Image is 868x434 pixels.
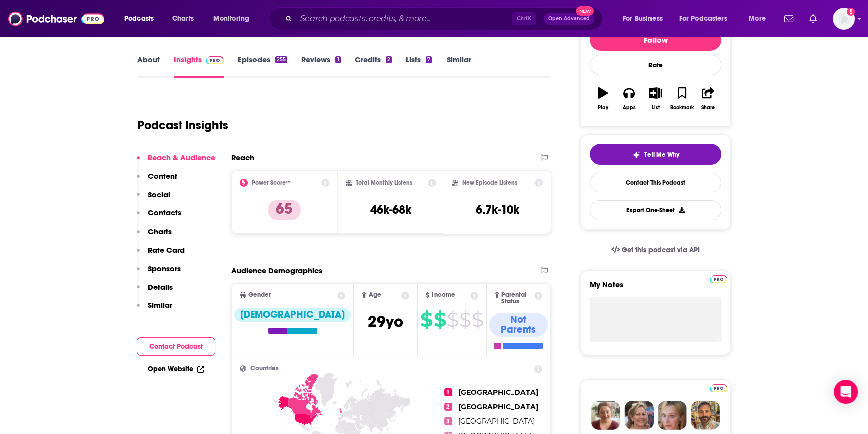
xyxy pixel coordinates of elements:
span: Countries [250,365,279,372]
p: Social [148,190,170,199]
div: List [652,105,660,111]
div: Bookmark [670,105,694,111]
div: 1 [335,56,340,63]
img: Barbara Profile [624,401,654,430]
div: Open Intercom Messenger [834,380,858,404]
p: Details [148,282,173,292]
h2: Total Monthly Listens [356,179,412,186]
a: Contact This Podcast [590,173,721,192]
button: Similar [137,300,172,319]
img: Podchaser Pro [710,275,727,283]
label: My Notes [590,280,721,297]
button: open menu [206,11,262,27]
svg: Add a profile image [847,8,855,16]
button: Play [590,81,616,117]
button: List [642,81,669,117]
span: $ [472,312,483,328]
span: Gender [248,292,271,298]
span: 29 yo [368,312,403,331]
span: Get this podcast via API [622,246,700,254]
span: Monitoring [213,12,249,26]
a: Show notifications dropdown [805,10,821,27]
div: Apps [623,105,636,111]
img: User Profile [833,8,855,30]
h2: New Episode Listens [462,179,517,186]
div: Share [701,105,715,111]
button: Social [137,190,170,208]
a: Similar [446,55,471,78]
p: Content [148,171,177,181]
span: For Business [623,12,663,26]
h2: Reach [231,153,254,162]
a: InsightsPodchaser Pro [174,55,224,78]
a: Episodes255 [238,55,287,78]
p: Contacts [148,208,181,218]
button: Export One-Sheet [590,200,721,220]
div: [DEMOGRAPHIC_DATA] [234,308,351,322]
button: Content [137,171,177,190]
p: 65 [268,200,301,220]
span: Tell Me Why [644,151,679,159]
a: Charts [166,11,200,27]
a: Get this podcast via API [603,238,708,262]
span: Ctrl K [512,12,536,25]
button: Show profile menu [833,8,855,30]
span: 2 [444,403,452,411]
span: [GEOGRAPHIC_DATA] [458,388,538,397]
button: Sponsors [137,264,181,282]
h1: Podcast Insights [137,118,228,133]
p: Reach & Audience [148,153,215,162]
button: open menu [742,11,778,27]
span: $ [433,312,446,328]
input: Search podcasts, credits, & more... [296,11,512,27]
h2: Audience Demographics [231,266,322,275]
span: 1 [444,388,452,396]
h3: 46k-68k [370,202,411,218]
img: Jules Profile [658,401,687,430]
h3: 6.7k-10k [476,202,519,218]
span: Logged in as BenLaurro [833,8,855,30]
img: Sydney Profile [591,401,620,430]
div: 255 [275,56,287,63]
button: Bookmark [669,81,695,117]
span: Podcasts [124,12,154,26]
img: Jon Profile [691,401,720,430]
button: open menu [673,11,742,27]
div: Search podcasts, credits, & more... [278,7,612,30]
button: Apps [616,81,642,117]
p: Similar [148,300,172,310]
span: New [576,6,594,16]
button: Rate Card [137,245,185,264]
img: Podchaser - Follow, Share and Rate Podcasts [8,9,104,28]
span: $ [420,312,432,328]
a: Show notifications dropdown [780,10,797,27]
div: 7 [426,56,432,63]
a: Pro website [710,383,727,392]
p: Rate Card [148,245,185,255]
span: Charts [172,12,194,26]
a: Lists7 [406,55,432,78]
button: Charts [137,227,172,245]
button: open menu [616,11,675,27]
a: Credits2 [355,55,392,78]
button: Contact Podcast [137,337,215,356]
button: open menu [117,11,167,27]
a: Reviews1 [301,55,340,78]
img: Podchaser Pro [710,384,727,392]
a: Pro website [710,274,727,283]
button: tell me why sparkleTell Me Why [590,144,721,165]
button: Follow [590,29,721,51]
button: Details [137,282,173,301]
button: Share [695,81,721,117]
span: Income [432,292,455,298]
button: Reach & Audience [137,153,215,171]
a: About [137,55,160,78]
span: For Podcasters [679,12,727,26]
p: Charts [148,227,172,236]
span: [GEOGRAPHIC_DATA] [458,417,535,426]
div: Not Parents [489,313,548,337]
p: Sponsors [148,264,181,273]
img: tell me why sparkle [632,151,640,159]
a: Open Website [148,365,204,373]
